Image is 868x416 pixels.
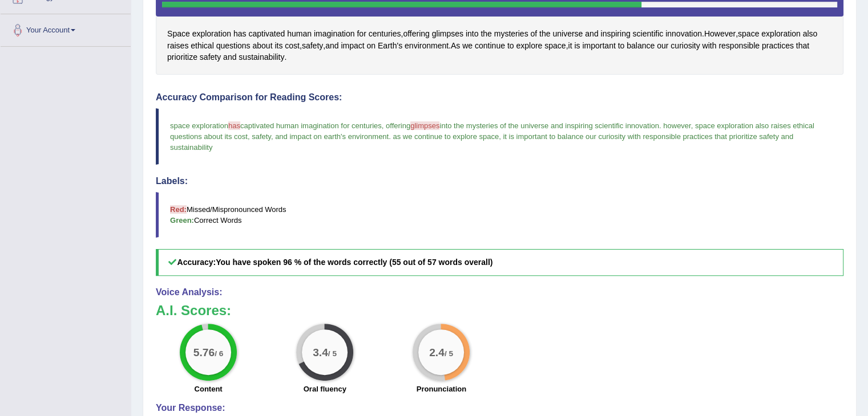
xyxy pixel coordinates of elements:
span: Click to see word definition [285,40,300,52]
small: / 5 [445,349,453,357]
span: Click to see word definition [366,40,376,52]
span: . [659,121,661,130]
small: / 6 [215,349,223,357]
span: , [499,132,501,141]
span: Click to see word definition [405,40,449,52]
span: . [389,132,391,141]
h5: Accuracy: [156,249,843,276]
span: Click to see word definition [704,28,736,40]
span: safety [252,132,271,141]
span: Click to see word definition [167,28,190,40]
span: Click to see word definition [600,28,630,40]
span: Click to see word definition [378,40,402,52]
label: Content [195,384,223,394]
span: Click to see word definition [568,40,572,52]
span: Click to see word definition [516,40,542,52]
span: , [382,121,384,130]
span: Click to see word definition [627,40,655,52]
span: Click to see word definition [803,28,818,40]
span: Click to see word definition [671,40,700,52]
span: Click to see word definition [462,40,473,52]
h4: Accuracy Comparison for Reading Scores: [156,92,843,103]
a: Your Account [1,14,131,43]
b: Red: [170,205,187,214]
span: Click to see word definition [530,28,537,40]
span: Click to see word definition [274,40,282,52]
span: glimpses [410,121,439,130]
span: Click to see word definition [738,28,759,40]
b: You have spoken 96 % of the words correctly (55 out of 57 words overall) [216,258,492,267]
span: Click to see word definition [574,40,580,52]
h4: Labels: [156,176,843,186]
span: Click to see word definition [341,40,364,52]
span: Click to see word definition [718,40,760,52]
span: Click to see word definition [167,40,188,52]
span: Click to see word definition [657,40,668,52]
big: 2.4 [429,346,445,358]
span: Click to see word definition [239,51,284,63]
span: as we continue to explore space [393,132,499,141]
big: 3.4 [313,346,328,358]
span: Click to see word definition [432,28,463,40]
span: Click to see word definition [233,28,247,40]
h4: Your Response: [156,403,843,413]
span: Click to see word definition [192,28,232,40]
span: Click to see word definition [665,28,702,40]
span: Click to see word definition [200,51,221,63]
span: , [691,121,693,130]
span: Click to see word definition [475,40,505,52]
span: into the mysteries of the universe and inspiring scientific innovation [439,121,659,130]
span: offering [386,121,410,130]
span: Click to see word definition [539,28,550,40]
span: has [228,121,240,130]
span: Click to see word definition [325,40,338,52]
blockquote: Missed/Mispronounced Words Correct Words [156,192,843,238]
span: Click to see word definition [761,28,801,40]
label: Pronunciation [417,384,466,394]
span: Click to see word definition [762,40,794,52]
big: 5.76 [193,346,215,358]
span: space exploration [170,121,228,130]
span: Click to see word definition [191,40,213,52]
label: Oral fluency [304,384,346,394]
span: Click to see word definition [357,28,366,40]
span: Click to see word definition [507,40,514,52]
span: Click to see word definition [248,28,285,40]
span: Click to see word definition [632,28,663,40]
span: Click to see word definition [481,28,491,40]
span: Click to see word definition [167,51,197,63]
h4: Voice Analysis: [156,287,843,297]
span: Click to see word definition [618,40,625,52]
span: Click to see word definition [302,40,323,52]
span: Click to see word definition [314,28,355,40]
span: Click to see word definition [796,40,809,52]
span: Click to see word definition [585,28,598,40]
span: Click to see word definition [216,40,251,52]
span: however [663,121,691,130]
span: Click to see word definition [494,28,528,40]
span: Click to see word definition [544,40,566,52]
span: Click to see word definition [702,40,716,52]
span: space exploration also raises ethical questions about its cost [170,121,816,141]
span: Click to see word definition [287,28,312,40]
span: captivated human imagination for centuries [240,121,382,130]
span: , [271,132,273,141]
span: Click to see word definition [252,40,272,52]
span: Click to see word definition [403,28,429,40]
span: Click to see word definition [466,28,479,40]
span: Click to see word definition [223,51,236,63]
span: Click to see word definition [369,28,401,40]
span: Click to see word definition [552,28,583,40]
b: A.I. Scores: [156,303,231,318]
span: it is important to balance our curiosity with responsible practices that prioritize safety and su... [170,132,796,152]
span: Click to see word definition [451,40,460,52]
span: and impact on earth's environment [275,132,389,141]
b: Green: [170,216,194,225]
span: Click to see word definition [582,40,615,52]
small: / 5 [328,349,337,357]
span: , [248,132,250,141]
